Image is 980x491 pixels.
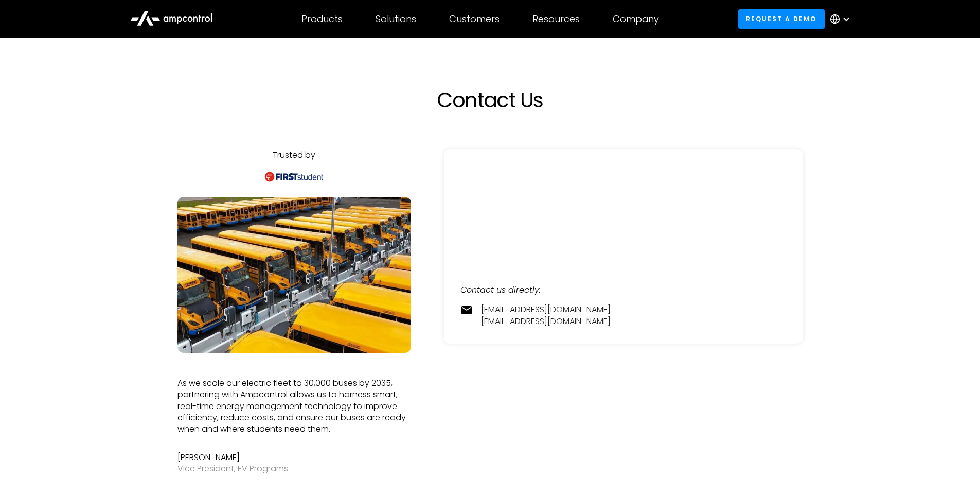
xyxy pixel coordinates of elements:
div: Products [301,13,343,25]
div: Contact us directly: [460,284,787,296]
div: Company [613,13,659,25]
div: Solutions [376,13,416,25]
a: Request a demo [738,9,825,28]
h1: Contact Us [264,88,717,112]
div: Customers [449,13,500,25]
iframe: Form 0 [460,166,787,243]
a: [EMAIL_ADDRESS][DOMAIN_NAME] [481,304,611,315]
a: [EMAIL_ADDRESS][DOMAIN_NAME] [481,316,611,327]
div: Resources [532,13,580,25]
